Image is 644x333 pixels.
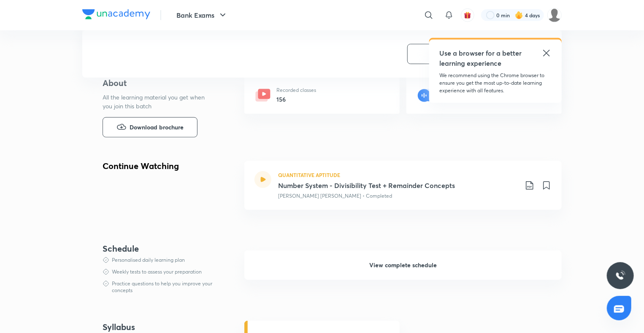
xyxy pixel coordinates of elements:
[278,180,518,191] h3: Number System - Divisibility Test + Remainder Concepts
[103,161,217,171] div: Continue Watching
[369,261,437,269] span: View complete schedule
[439,72,552,94] p: We recommend using the Chrome browser to ensure you get the most up-to-date learning experience w...
[407,44,496,64] button: Enrolled
[276,86,316,94] p: Recorded classes
[82,9,150,21] a: Company Logo
[82,9,150,19] img: Company Logo
[103,117,198,137] button: Download brochure
[439,48,523,68] h5: Use a browser for a better learning experience
[276,95,316,104] h6: 156
[112,257,185,263] div: Personalised daily learning plan
[515,11,523,19] img: streak
[112,269,202,275] div: Weekly tests to assess your preparation
[103,93,211,110] p: All the learning material you get when you join this batch
[547,8,562,22] img: Asish Rudra
[615,271,625,281] img: ttu
[278,171,340,179] h5: QUANTITATIVE APTITUDE
[461,8,474,22] button: avatar
[130,123,184,132] span: Download brochure
[171,7,233,24] button: Bank Exams
[278,192,392,200] p: [PERSON_NAME] [PERSON_NAME] • Completed
[112,280,217,294] div: Practice questions to help you improve your concepts
[103,77,217,89] h4: About
[244,250,562,280] button: View complete schedule
[464,11,471,19] img: avatar
[244,161,562,220] a: QUANTITATIVE APTITUDENumber System - Divisibility Test + Remainder Concepts[PERSON_NAME] [PERSON_...
[103,244,217,253] div: Schedule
